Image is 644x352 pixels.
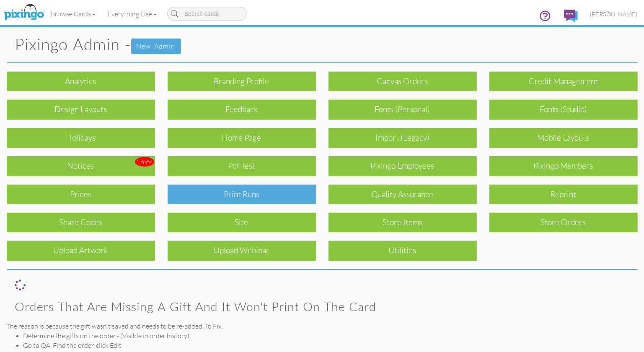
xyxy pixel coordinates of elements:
li: Determine the gifts on the order - (Visible in order history) [23,331,638,341]
div: 1699 [135,157,154,167]
div: reprint [489,185,638,204]
input: Search cards [167,7,247,21]
img: comments.svg [564,10,578,22]
div: Pixingo Members [489,156,638,176]
div: Upload Artwork [7,241,155,260]
div: Feedback [168,100,316,119]
a: Browse Cards [45,3,102,24]
div: Canvas Orders [328,72,477,91]
div: Pixingo Employees [328,156,477,176]
h1: Pixingo Admin - [15,36,638,54]
li: Go to QA, Find the order, click Edit [23,341,638,350]
div: Site [168,213,316,232]
div: Print Runs [168,185,316,204]
div: Fonts (Personal) [328,100,477,119]
span: [PERSON_NAME] [590,10,638,18]
div: Credit Management [489,72,638,91]
div: The reason is because the gift wasn't saved and needs to be re-added. To Fix: [7,321,638,331]
h2: Orders that are missing a gift and it won't print on the card [15,300,629,313]
div: Mobile layouts [489,128,638,148]
div: Home Page [168,128,316,148]
div: Analytics [7,72,155,91]
div: Fonts (Studio) [489,100,638,119]
a: Everything Else [102,3,163,24]
div: Import (legacy) [328,128,477,148]
div: Notices [7,156,155,176]
img: pixingo logo [2,2,46,23]
div: Pdf test [168,156,316,176]
div: Store Items [328,213,477,232]
div: Prices [7,185,155,204]
div: Store Orders [489,213,638,232]
div: Design Layouts [7,100,155,119]
a: [PERSON_NAME] [584,3,644,25]
div: Share Codes [7,213,155,232]
a: New admin [131,39,181,54]
div: Utilities [328,241,477,260]
div: Branding profile [168,72,316,91]
div: Quality Assurance [328,185,477,204]
div: Upload Webinar [168,241,316,260]
div: Holidays [7,128,155,148]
